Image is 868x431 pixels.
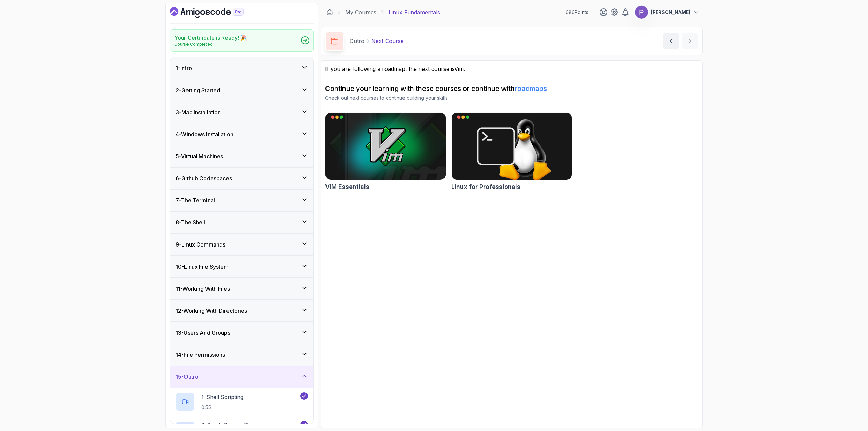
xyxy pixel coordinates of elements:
[566,9,588,16] p: 686 Points
[174,42,247,47] p: Course Completed!
[452,113,572,180] img: Linux for Professionals card
[325,112,446,192] a: VIM Essentials cardVIM Essentials
[176,174,232,182] h3: 6 - Github Codespaces
[201,393,243,401] p: 1 - Shell Scripting
[682,33,698,49] button: next content
[176,240,225,249] h3: 9 - Linux Commands
[325,95,698,101] p: Check out next courses to continue building your skills.
[170,190,313,211] button: 7-The Terminal
[325,182,369,192] h2: VIM Essentials
[170,278,313,299] button: 11-Working With Files
[170,101,313,123] button: 3-Mac Installation
[201,404,243,411] p: 0:55
[515,84,547,93] a: roadmaps
[170,322,313,344] button: 13-Users And Groups
[176,329,230,337] h3: 13 - Users And Groups
[170,366,313,388] button: 15-Outro
[170,57,313,79] button: 1-Intro
[389,8,440,16] p: Linux Fundamentals
[176,392,308,411] button: 1-Shell Scripting0:55
[371,37,404,45] p: Next Course
[170,145,313,167] button: 5-Virtual Machines
[325,113,446,180] img: VIM Essentials card
[325,84,698,93] h2: Continue your learning with these courses or continue with
[170,7,259,18] a: Dashboard
[663,33,679,49] button: previous content
[345,8,376,16] a: My Courses
[176,351,225,359] h3: 14 - File Permissions
[451,182,520,192] h2: Linux for Professionals
[651,9,690,16] p: [PERSON_NAME]
[201,421,265,429] p: 2 - Crash Course Diagram
[170,256,313,277] button: 10-Linux File System
[176,285,230,293] h3: 11 - Working With Files
[176,108,221,116] h3: 3 - Mac Installation
[176,130,233,138] h3: 4 - Windows Installation
[454,65,464,72] a: Vim
[176,64,192,72] h3: 1 - Intro
[176,262,229,271] h3: 10 - Linux File System
[176,86,220,94] h3: 2 - Getting Started
[176,373,198,381] h3: 15 - Outro
[170,123,313,145] button: 4-Windows Installation
[176,218,205,227] h3: 8 - The Shell
[451,112,572,192] a: Linux for Professionals cardLinux for Professionals
[170,29,314,52] a: Your Certificate is Ready! 🎉Course Completed!
[174,34,247,42] h2: Your Certificate is Ready! 🎉
[170,79,313,101] button: 2-Getting Started
[635,6,648,19] img: user profile image
[176,196,215,204] h3: 7 - The Terminal
[325,65,698,73] p: If you are following a roadmap, the next course is .
[176,152,223,160] h3: 5 - Virtual Machines
[170,212,313,233] button: 8-The Shell
[170,344,313,366] button: 14-File Permissions
[170,300,313,321] button: 12-Working With Directories
[170,168,313,189] button: 6-Github Codespaces
[326,9,333,16] a: Dashboard
[350,37,364,45] p: Outro
[176,307,247,315] h3: 12 - Working With Directories
[170,234,313,255] button: 9-Linux Commands
[635,5,700,19] button: user profile image[PERSON_NAME]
